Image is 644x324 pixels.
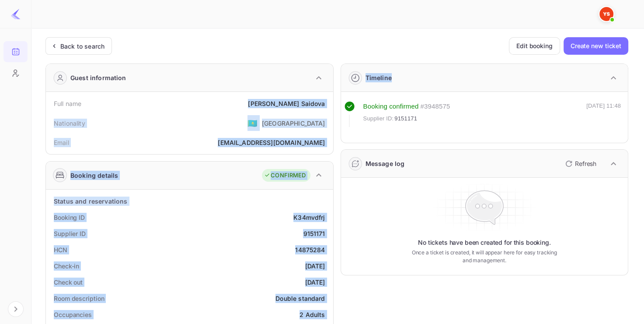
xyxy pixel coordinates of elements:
[247,115,258,131] span: United States
[303,229,325,238] div: 9151171
[420,102,450,112] div: # 3948575
[70,171,118,180] div: Booking details
[54,229,86,238] div: Supplier ID
[3,41,28,61] a: Bookings
[218,138,325,147] div: [EMAIL_ADDRESS][DOMAIN_NAME]
[264,171,306,180] div: CONFIRMED
[54,294,104,303] div: Room description
[305,278,325,287] div: [DATE]
[54,261,79,271] div: Check-in
[262,119,325,128] div: [GEOGRAPHIC_DATA]
[54,213,85,222] div: Booking ID
[586,102,621,127] div: [DATE] 11:48
[293,213,325,222] div: K34mvdfrj
[3,63,28,83] a: Customers
[560,157,600,171] button: Refresh
[54,278,83,287] div: Check out
[54,119,85,128] div: Nationality
[60,42,104,51] div: Back to search
[363,102,419,112] div: Booking confirmed
[54,138,69,147] div: Email
[70,73,126,82] div: Guest information
[305,261,325,271] div: [DATE]
[54,245,67,254] div: HCN
[599,7,613,21] img: Yandex Support
[275,294,325,303] div: Double standard
[509,37,560,55] button: Edit booking
[366,159,405,168] div: Message log
[575,159,596,168] p: Refresh
[299,310,325,319] div: 2 Adults
[295,245,325,254] div: 14875284
[54,99,81,108] div: Full name
[54,310,92,319] div: Occupancies
[366,73,392,82] div: Timeline
[407,249,561,264] p: Once a ticket is created, it will appear here for easy tracking and management.
[8,301,24,317] button: Expand navigation
[10,9,21,19] img: LiteAPI
[54,197,127,206] div: Status and reservations
[394,114,417,123] span: 9151171
[248,99,325,108] div: [PERSON_NAME] Saidova
[564,37,628,55] button: Create new ticket
[418,238,551,247] p: No tickets have been created for this booking.
[363,114,394,123] span: Supplier ID:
